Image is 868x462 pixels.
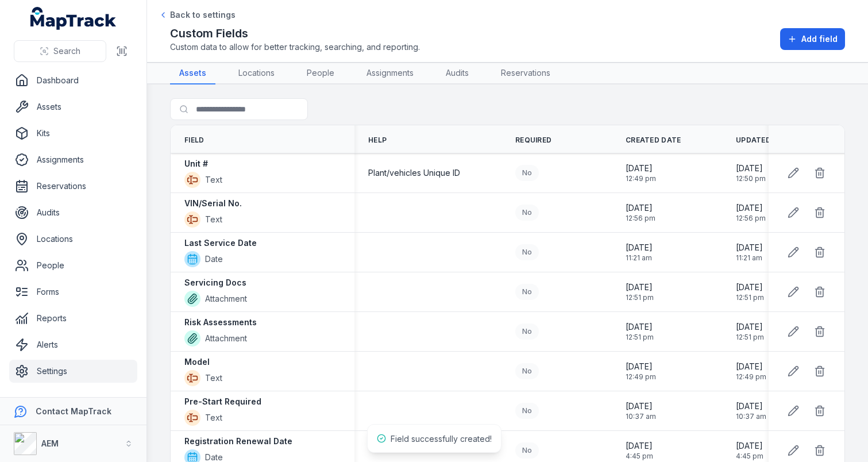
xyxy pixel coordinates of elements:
a: Assets [9,95,137,118]
span: Text [205,174,222,186]
span: 4:45 pm [736,452,763,461]
span: Date [205,253,223,265]
time: 07/08/2025, 11:21:29 am [626,242,653,263]
span: [DATE] [626,321,654,333]
time: 04/02/2025, 12:51:24 pm [736,321,764,342]
span: Help [368,136,387,145]
h2: Custom Fields [170,25,420,41]
time: 04/02/2025, 12:56:09 pm [736,202,766,223]
div: No [515,244,539,260]
a: MapTrack [30,7,117,30]
span: 12:51 pm [736,293,764,302]
span: Custom data to allow for better tracking, searching, and reporting. [170,41,420,53]
span: Back to settings [170,9,236,21]
span: [DATE] [736,282,764,293]
span: Field successfully created! [391,434,492,444]
span: Plant/vehicles Unique ID [368,167,460,179]
strong: Risk Assessments [184,317,257,328]
strong: Contact MapTrack [36,406,111,416]
span: Text [205,214,222,225]
span: 12:51 pm [626,333,654,342]
span: Created Date [626,136,681,145]
strong: Last Service Date [184,237,257,249]
div: No [515,324,539,340]
a: People [9,254,137,277]
strong: Unit # [184,158,208,170]
div: No [515,442,539,459]
a: Assignments [357,63,423,84]
a: Back to settings [159,9,236,21]
span: [DATE] [736,163,766,174]
a: Locations [229,63,284,84]
span: Required [515,136,551,145]
a: Locations [9,228,137,251]
time: 20/08/2025, 10:37:00 am [736,401,766,421]
span: [DATE] [736,242,763,253]
span: 11:21 am [626,253,653,263]
span: 12:49 pm [736,372,766,382]
time: 04/02/2025, 12:51:18 pm [736,282,764,302]
span: Attachment [205,293,247,305]
div: No [515,205,539,221]
a: Assets [170,63,215,84]
span: Text [205,372,222,384]
div: No [515,403,539,419]
a: Alerts [9,333,137,356]
span: [DATE] [736,401,766,412]
a: People [298,63,344,84]
span: Attachment [205,333,247,344]
span: [DATE] [626,242,653,253]
button: Search [14,40,106,62]
span: 12:51 pm [736,333,764,342]
time: 04/02/2025, 12:51:18 pm [626,282,654,302]
span: [DATE] [736,440,763,452]
strong: Model [184,356,210,368]
strong: Pre-Start Required [184,396,261,407]
span: 10:37 am [626,412,656,421]
span: [DATE] [626,440,653,452]
time: 04/02/2025, 12:49:10 pm [626,361,656,382]
span: [DATE] [626,163,656,174]
a: Reservations [492,63,560,84]
a: Settings [9,360,137,383]
span: [DATE] [626,401,656,412]
a: Kits [9,122,137,145]
a: Dashboard [9,69,137,92]
strong: Servicing Docs [184,277,246,288]
time: 07/08/2025, 11:21:29 am [736,242,763,263]
span: [DATE] [626,202,655,214]
span: 12:56 pm [736,214,766,223]
a: Reports [9,307,137,330]
strong: Registration Renewal Date [184,436,292,447]
a: Audits [9,201,137,224]
time: 04/07/2025, 4:45:12 pm [736,440,763,461]
time: 04/02/2025, 12:49:36 pm [626,163,656,183]
span: [DATE] [736,361,766,372]
span: 11:21 am [736,253,763,263]
time: 04/02/2025, 12:49:10 pm [736,361,766,382]
div: No [515,165,539,181]
time: 04/02/2025, 12:50:00 pm [736,163,766,183]
time: 04/02/2025, 12:56:09 pm [626,202,655,223]
span: 12:49 pm [626,174,656,183]
span: [DATE] [626,282,654,293]
strong: AEM [41,438,59,448]
span: 10:37 am [736,412,766,421]
span: 12:50 pm [736,174,766,183]
span: [DATE] [736,321,764,333]
div: No [515,284,539,300]
span: 4:45 pm [626,452,653,461]
a: Assignments [9,148,137,171]
time: 20/08/2025, 10:37:00 am [626,401,656,421]
span: [DATE] [736,202,766,214]
a: Reservations [9,175,137,198]
div: No [515,363,539,379]
span: Search [53,45,80,57]
span: Updated Date [736,136,793,145]
a: Audits [437,63,478,84]
strong: VIN/Serial No. [184,198,242,209]
button: Add field [780,28,845,50]
span: 12:49 pm [626,372,656,382]
span: 12:56 pm [626,214,655,223]
time: 04/07/2025, 4:45:12 pm [626,440,653,461]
